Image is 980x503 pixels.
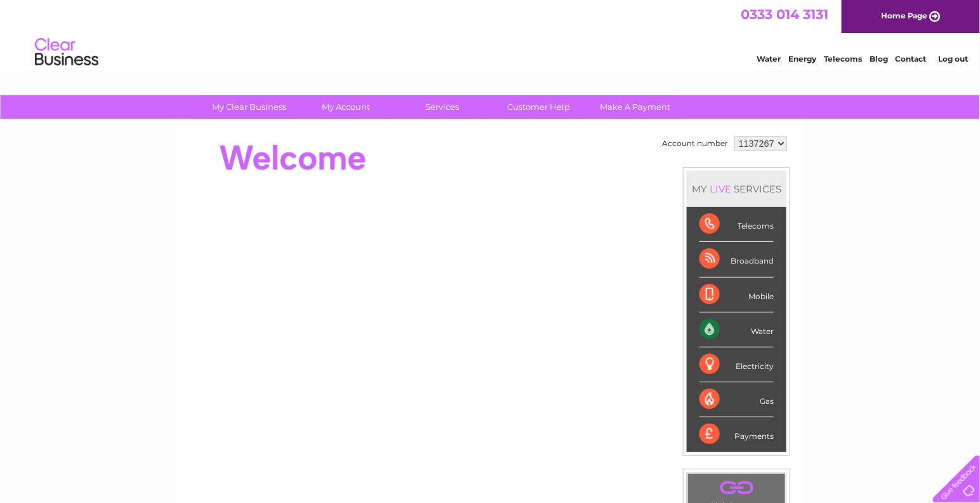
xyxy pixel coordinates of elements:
a: 0333 014 3131 [741,6,828,22]
a: Log out [938,54,968,64]
a: Services [390,95,495,119]
div: Mobile [699,278,774,312]
div: Clear Business is a trading name of Verastar Limited (registered in [GEOGRAPHIC_DATA] No. 3667643... [191,7,791,62]
a: My Account [294,95,399,119]
div: LIVE [707,183,734,195]
a: Blog [870,54,888,64]
div: Telecoms [699,207,774,242]
td: Account number [659,133,731,154]
a: Telecoms [824,54,862,64]
a: My Clear Business [197,95,302,119]
a: . [691,477,782,499]
div: Electricity [699,347,774,382]
div: Gas [699,382,774,417]
a: Contact [896,54,927,64]
div: MY SERVICES [687,171,786,207]
a: Customer Help [487,95,592,119]
div: Payments [699,417,774,452]
a: Energy [788,54,816,64]
div: Water [699,312,774,347]
a: Make A Payment [583,95,688,119]
div: Broadband [699,242,774,277]
a: Water [757,54,781,64]
img: logo.png [34,33,99,72]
